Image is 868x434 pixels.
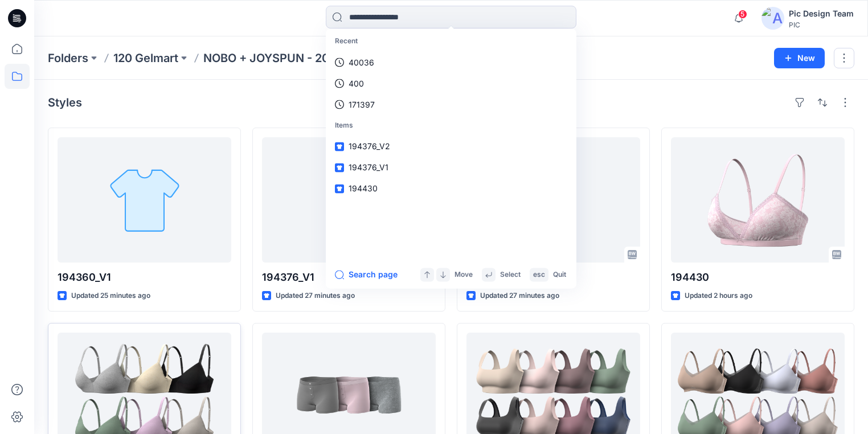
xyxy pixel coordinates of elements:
[455,269,473,281] p: Move
[203,50,413,66] p: NOBO + JOYSPUN - 20250912_120_GC
[349,99,375,110] p: 171397
[349,184,378,194] span: 194430
[349,142,390,152] span: 194376_V2
[328,115,574,136] p: Items
[500,269,521,281] p: Select
[328,52,574,73] a: 40036
[553,269,566,281] p: Quit
[671,137,845,263] a: 194430
[328,157,574,178] a: 194376_V1
[276,290,355,302] p: Updated 27 minutes ago
[328,94,574,115] a: 171397
[328,31,574,52] p: Recent
[738,10,747,19] span: 5
[262,269,436,285] p: 194376_V1
[349,163,388,173] span: 194376_V1
[328,178,574,199] a: 194430
[328,136,574,157] a: 194376_V2
[58,137,231,263] a: 194360_V1
[262,137,436,263] a: 194376_V1
[774,48,825,68] button: New
[48,96,82,109] h4: Styles
[533,269,545,281] p: esc
[789,7,854,21] div: Pic Design Team
[480,290,559,302] p: Updated 27 minutes ago
[349,56,374,68] p: 40036
[328,73,574,94] a: 400
[685,290,752,302] p: Updated 2 hours ago
[113,50,178,66] a: 120 Gelmart
[761,7,784,30] img: avatar
[349,77,364,89] p: 400
[335,268,398,281] button: Search page
[58,269,231,285] p: 194360_V1
[71,290,150,302] p: Updated 25 minutes ago
[48,50,88,66] a: Folders
[789,21,854,29] div: PIC
[671,269,845,285] p: 194430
